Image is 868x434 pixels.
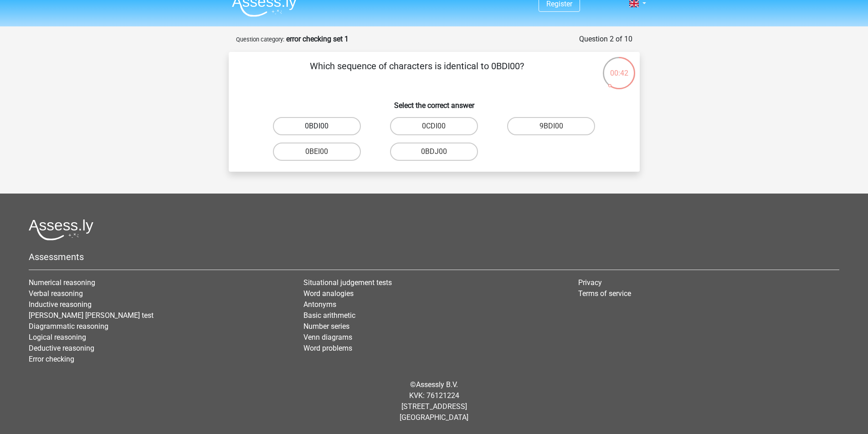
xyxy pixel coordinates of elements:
[579,34,632,45] div: Question 2 of 10
[390,117,478,135] label: 0CDI00
[236,36,284,43] small: Question category:
[29,355,74,363] a: Error checking
[303,278,392,287] a: Situational judgement tests
[22,372,846,430] div: © KVK: 76121224 [STREET_ADDRESS] [GEOGRAPHIC_DATA]
[303,311,355,320] a: Basic arithmetic
[303,344,352,352] a: Word problems
[507,117,595,135] label: 9BDI00
[303,322,349,331] a: Number series
[29,300,92,309] a: Inductive reasoning
[416,380,458,389] a: Assessly B.V.
[578,289,631,298] a: Terms of service
[303,333,352,342] a: Venn diagrams
[243,59,591,87] p: Which sequence of characters is identical to 0BDI00?
[29,251,839,262] h5: Assessments
[303,300,336,309] a: Antonyms
[29,311,154,320] a: [PERSON_NAME] [PERSON_NAME] test
[29,333,86,342] a: Logical reasoning
[273,143,361,161] label: 0BEI00
[243,94,625,110] h6: Select the correct answer
[286,35,349,43] strong: error checking set 1
[602,56,636,79] div: 00:42
[273,117,361,135] label: 0BDI00
[29,219,93,240] img: Assessly logo
[29,289,83,298] a: Verbal reasoning
[390,143,478,161] label: 0BDJ00
[29,344,94,352] a: Deductive reasoning
[29,322,108,331] a: Diagrammatic reasoning
[578,278,602,287] a: Privacy
[29,278,95,287] a: Numerical reasoning
[303,289,354,298] a: Word analogies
